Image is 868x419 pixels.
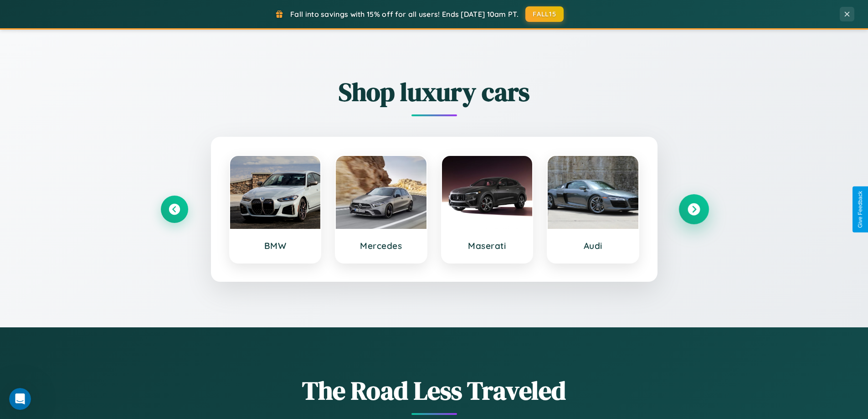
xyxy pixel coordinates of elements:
[345,240,417,251] h3: Mercedes
[239,240,312,251] h3: BMW
[290,10,519,19] span: Fall into savings with 15% off for all users! Ends [DATE] 10am PT.
[451,240,524,251] h3: Maserati
[9,388,31,410] iframe: Intercom live chat
[857,191,863,228] div: Give Feedback
[161,373,708,408] h1: The Road Less Traveled
[525,6,564,22] button: FALL15
[557,240,629,251] h3: Audi
[161,74,708,109] h2: Shop luxury cars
